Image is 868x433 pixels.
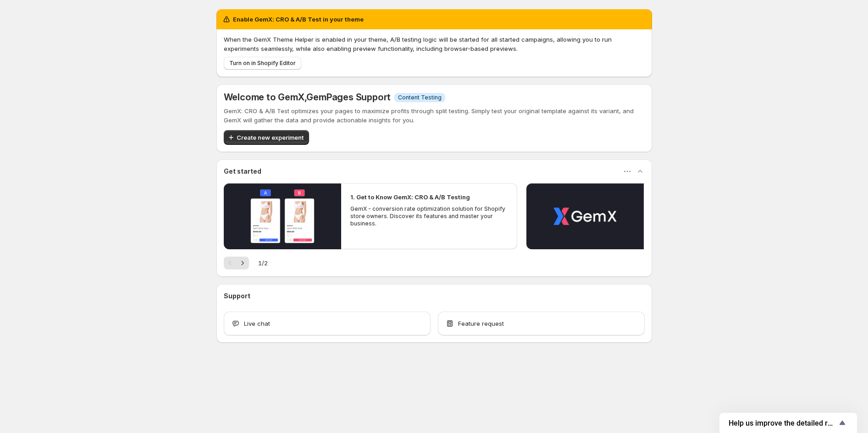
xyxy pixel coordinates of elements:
[237,133,304,142] span: Create new experiment
[233,15,364,24] h2: Enable GemX: CRO & A/B Test in your theme
[729,417,848,428] button: Show survey - Help us improve the detailed report for A/B campaigns
[224,57,301,70] button: Turn on in Shopify Editor
[224,35,645,53] p: When the GemX Theme Helper is enabled in your theme, A/B testing logic will be started for all st...
[398,94,442,101] span: Content Testing
[729,419,837,428] span: Help us improve the detailed report for A/B campaigns
[458,319,504,328] span: Feature request
[224,291,250,301] h3: Support
[304,92,391,103] span: , GemPages Support
[244,319,270,328] span: Live chat
[224,167,261,176] h3: Get started
[350,192,470,202] h2: 1. Get to Know GemX: CRO & A/B Testing
[224,106,645,125] p: GemX: CRO & A/B Test optimizes your pages to maximize profits through split testing. Simply test ...
[526,183,644,249] button: Play video
[224,92,391,103] h5: Welcome to GemX
[350,205,508,227] p: GemX - conversion rate optimization solution for Shopify store owners. Discover its features and ...
[224,257,249,269] nav: Pagination
[236,257,249,269] button: Next
[229,60,296,67] span: Turn on in Shopify Editor
[224,130,309,145] button: Create new experiment
[224,183,341,249] button: Play video
[258,258,268,268] span: 1 / 2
